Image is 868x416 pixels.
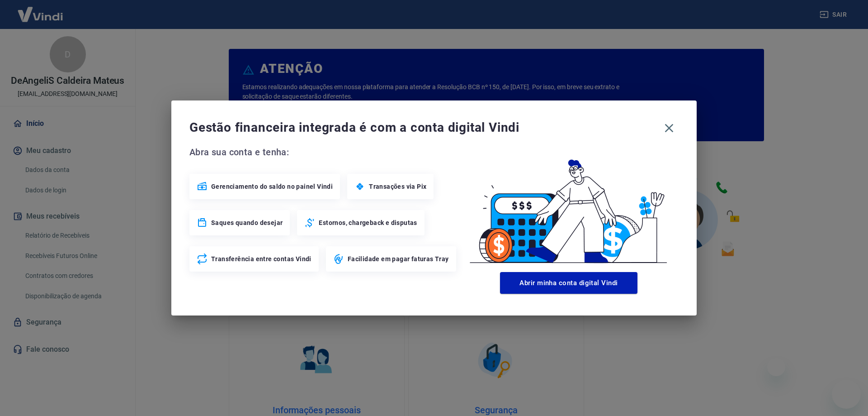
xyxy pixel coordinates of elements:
[211,182,333,191] span: Gerenciamento do saldo no painel Vindi
[211,254,311,263] span: Transferência entre contas Vindi
[211,218,283,227] span: Saques quando desejar
[189,119,660,137] span: Gestão financeira integrada é com a conta digital Vindi
[500,272,637,294] button: Abrir minha conta digital Vindi
[369,182,426,191] span: Transações via Pix
[767,358,785,376] iframe: Fechar mensagem
[832,380,861,409] iframe: Botão para abrir a janela de mensagens
[459,145,679,268] img: Good Billing
[319,218,417,227] span: Estornos, chargeback e disputas
[348,254,449,263] span: Facilidade em pagar faturas Tray
[189,145,459,159] span: Abra sua conta e tenha:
